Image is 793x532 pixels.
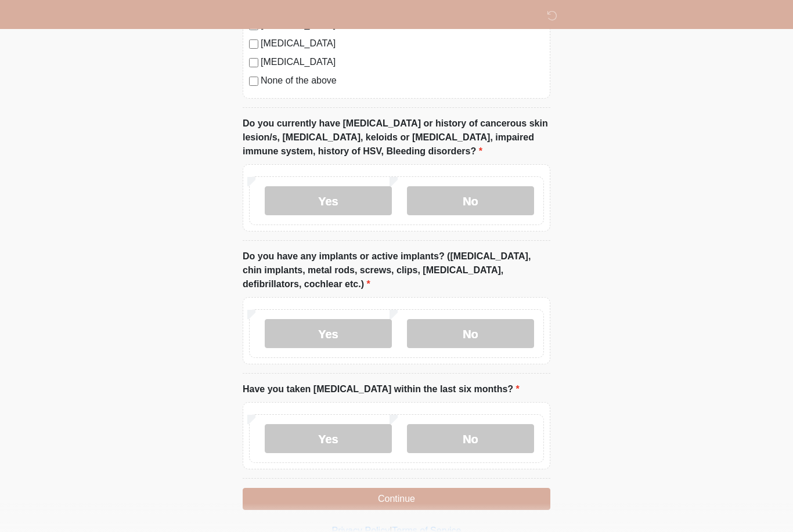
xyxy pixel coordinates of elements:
img: DM Studio Logo [231,9,246,23]
input: [MEDICAL_DATA] [249,39,258,49]
label: No [407,186,534,215]
label: Do you currently have [MEDICAL_DATA] or history of cancerous skin lesion/s, [MEDICAL_DATA], keloi... [243,117,550,158]
input: [MEDICAL_DATA] [249,58,258,67]
label: Yes [265,319,392,348]
button: Continue [243,488,550,510]
label: Do you have any implants or active implants? ([MEDICAL_DATA], chin implants, metal rods, screws, ... [243,249,550,291]
label: Yes [265,424,392,453]
label: [MEDICAL_DATA] [261,37,544,50]
input: None of the above [249,77,258,86]
label: Have you taken [MEDICAL_DATA] within the last six months? [243,382,520,396]
label: Yes [265,186,392,215]
label: No [407,319,534,348]
label: None of the above [261,74,544,88]
label: No [407,424,534,453]
label: [MEDICAL_DATA] [261,55,544,69]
